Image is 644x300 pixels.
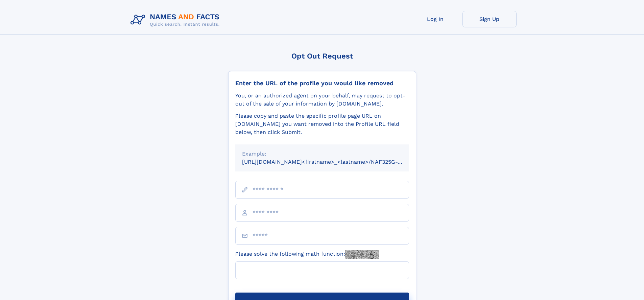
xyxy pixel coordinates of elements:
[128,11,225,29] img: Logo Names and Facts
[228,52,416,60] div: Opt Out Request
[242,159,422,165] small: [URL][DOMAIN_NAME]<firstname>_<lastname>/NAF325G-xxxxxxxx
[235,112,409,136] div: Please copy and paste the specific profile page URL on [DOMAIN_NAME] you want removed into the Pr...
[462,11,517,27] a: Sign Up
[235,79,409,87] div: Enter the URL of the profile you would like removed
[235,92,409,108] div: You, or an authorized agent on your behalf, may request to opt-out of the sale of your informatio...
[242,150,402,158] div: Example:
[235,250,379,259] label: Please solve the following math function:
[408,11,462,27] a: Log In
